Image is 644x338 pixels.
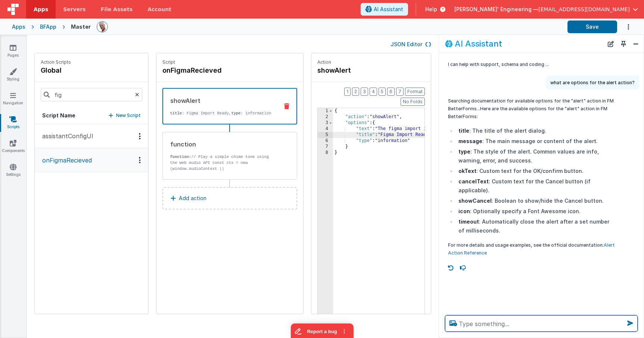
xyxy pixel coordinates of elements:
[567,20,617,33] button: Save
[425,6,437,13] span: Help
[318,114,333,120] div: 2
[550,79,635,86] p: what are options for the alert action?
[448,241,615,257] p: For more details and usage examples, see the official documentation:
[318,144,333,150] div: 7
[391,41,431,48] button: JSON Editor
[458,127,469,134] strong: title
[12,23,25,31] div: Apps
[396,88,404,96] button: 7
[456,207,615,216] li: : Optionally specify a Font Awesome icon.
[454,6,638,13] button: [PERSON_NAME]' Engineering — [EMAIL_ADDRESS][DOMAIN_NAME]
[34,6,48,13] span: Apps
[41,59,71,65] p: Action Scripts
[41,65,71,76] h4: global
[352,88,359,96] button: 2
[162,65,274,76] h4: onFigmaRecieved
[631,39,641,49] button: Close
[38,156,92,165] p: onFigmaRecieved
[317,65,425,76] h4: showAlert
[456,177,615,195] li: : Custom text for the Cancel button (if applicable).
[456,167,615,176] li: : Custom text for the OK/confirm button.
[170,96,274,105] div: showAlert
[458,148,470,155] strong: type
[405,88,425,96] button: Format
[344,88,351,96] button: 1
[318,108,333,114] div: 1
[179,194,206,203] p: Add action
[318,126,333,132] div: 4
[458,208,470,214] strong: icon
[63,6,85,13] span: Servers
[618,39,629,49] button: Toggle Pin
[456,126,615,135] li: : The title of the alert dialog.
[42,112,75,119] h5: Script Name
[456,137,615,146] li: : The main message or content of the alert.
[170,140,275,149] div: function
[116,112,141,119] p: New Script
[318,138,333,144] div: 6
[162,59,297,65] p: Script
[379,88,386,96] button: 5
[41,88,142,101] input: Search scripts
[455,39,502,48] h2: AI Assistant
[134,133,145,139] div: Options
[134,157,145,163] div: Options
[617,19,632,35] button: Options
[458,198,492,204] strong: showCancel
[318,120,333,126] div: 3
[458,178,489,184] strong: cancelText
[101,6,133,13] span: File Assets
[456,217,615,235] li: : Automatically close the alert after a set number of milliseconds.
[458,168,476,174] strong: okText
[456,196,615,205] li: : Boolean to show/hide the Cancel button.
[538,6,630,13] span: [EMAIL_ADDRESS][DOMAIN_NAME]
[606,39,616,49] button: New Chat
[318,132,333,138] div: 5
[162,187,297,209] button: Add action
[448,97,615,120] p: Searching documentation for available options for the "alert" action in FM BetterForms...Here are...
[170,154,275,190] p: // Play a simple chime tone using the Web Audio API const ctx = new (window.AudioContext || windo...
[38,132,93,140] p: assistantConfigUI
[361,88,368,96] button: 3
[401,98,425,106] button: No Folds
[231,111,240,116] strong: type
[170,111,182,116] strong: title
[456,147,615,165] li: : The style of the alert. Common values are info, warning, error, and success.
[370,88,377,96] button: 4
[35,124,148,148] button: assistantConfigUI
[387,88,395,96] button: 6
[317,59,425,65] p: Action
[97,22,108,32] img: 11ac31fe5dc3d0eff3fbbbf7b26fa6e1
[458,218,479,225] strong: timeout
[361,3,408,16] button: AI Assistant
[109,112,141,119] button: New Script
[458,138,482,144] strong: message
[454,6,538,13] span: [PERSON_NAME]' Engineering —
[40,23,56,31] div: BFApp
[170,155,192,159] strong: function:
[35,148,148,172] button: onFigmaRecieved
[71,23,91,31] div: Master
[170,110,274,116] p: : Figma Import Ready, : information
[318,150,333,156] div: 8
[448,242,615,256] a: Alert Action Reference
[374,6,403,13] span: AI Assistant
[448,60,615,68] p: I can help with support, schema and coding ...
